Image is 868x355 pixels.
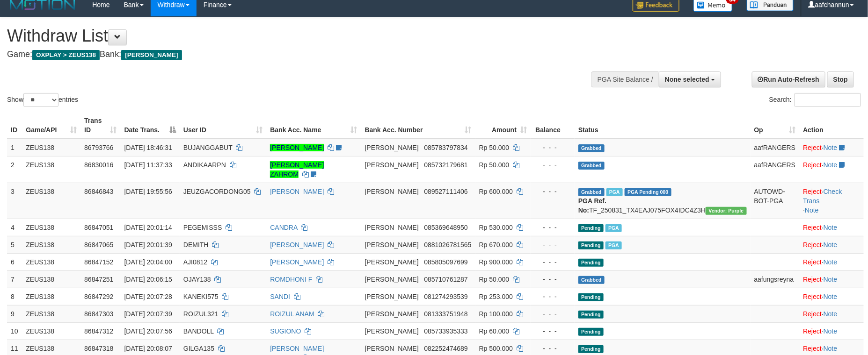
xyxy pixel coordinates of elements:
a: Check Trans [803,188,842,205]
td: · · [799,183,864,219]
span: Rp 50.000 [479,161,510,169]
span: [DATE] 11:37:33 [124,161,172,169]
span: Rp 600.000 [479,188,513,195]
a: SUGIONO [270,327,301,335]
span: Pending [578,293,604,301]
td: aafungsreyna [751,270,800,288]
td: ZEUS138 [22,236,80,253]
a: Reject [803,310,822,318]
label: Show entries [7,93,78,107]
b: PGA Ref. No: [578,197,606,214]
a: CANDRA [270,224,297,231]
span: [DATE] 20:06:15 [124,276,172,283]
span: [PERSON_NAME] [365,327,419,335]
a: Reject [803,293,822,300]
span: [DATE] 20:04:00 [124,258,172,266]
h4: Game: Bank: [7,50,569,59]
td: 6 [7,253,22,270]
a: [PERSON_NAME] [270,258,324,266]
button: None selected [659,71,721,87]
a: Note [824,258,838,266]
h1: Withdraw List [7,27,569,45]
a: Note [824,276,838,283]
span: 86846843 [84,188,113,195]
span: 86847303 [84,310,113,318]
a: Note [824,293,838,300]
span: Grabbed [578,144,605,152]
td: ZEUS138 [22,322,80,340]
span: [DATE] 20:08:07 [124,345,172,352]
span: Rp 500.000 [479,345,513,352]
span: [DATE] 20:01:39 [124,241,172,248]
div: - - - [534,309,571,319]
span: [PERSON_NAME] [365,258,419,266]
span: [DATE] 20:07:28 [124,293,172,300]
td: aafRANGERS [751,139,800,156]
td: ZEUS138 [22,288,80,305]
a: Stop [827,71,854,87]
span: KANEKI575 [183,293,219,300]
span: [DATE] 20:07:39 [124,310,172,318]
td: · [799,236,864,253]
a: [PERSON_NAME] [270,241,324,248]
span: OXPLAY > ZEUS138 [32,50,100,60]
a: SANDI [270,293,290,300]
span: 86847065 [84,241,113,248]
span: Rp 100.000 [479,310,513,318]
td: · [799,305,864,322]
span: Copy 085805097699 to clipboard [424,258,467,266]
a: [PERSON_NAME] [270,188,324,195]
span: Rp 900.000 [479,258,513,266]
td: · [799,139,864,156]
td: · [799,219,864,236]
div: PGA Site Balance / [591,71,659,87]
span: Grabbed [578,276,605,284]
span: BUJANGGABUT [183,144,233,151]
a: Reject [803,276,822,283]
span: Grabbed [578,162,605,170]
span: [PERSON_NAME] [365,161,419,169]
span: [DATE] 18:46:31 [124,144,172,151]
a: Reject [803,188,822,195]
span: [DATE] 20:01:14 [124,224,172,231]
div: - - - [534,327,571,336]
span: Pending [578,311,604,319]
div: - - - [534,275,571,284]
td: 4 [7,219,22,236]
span: Rp 253.000 [479,293,513,300]
td: AUTOWD-BOT-PGA [751,183,800,219]
a: Reject [803,327,822,335]
span: [PERSON_NAME] [365,310,419,318]
td: 5 [7,236,22,253]
div: - - - [534,240,571,249]
th: Status [575,112,751,139]
span: Rp 670.000 [479,241,513,248]
span: None selected [665,76,709,83]
span: [PERSON_NAME] [365,188,419,195]
td: ZEUS138 [22,219,80,236]
td: ZEUS138 [22,156,80,183]
span: Vendor URL: https://trx4.1velocity.biz [706,207,746,215]
span: Marked by aafRornrotha [606,188,623,196]
td: 2 [7,156,22,183]
span: Pending [578,259,604,267]
th: Bank Acc. Name: activate to sort column ascending [266,112,361,139]
td: 9 [7,305,22,322]
input: Search: [795,93,861,107]
span: Rp 50.000 [479,144,510,151]
span: Copy 089527111406 to clipboard [424,188,467,195]
th: User ID: activate to sort column ascending [180,112,266,139]
td: ZEUS138 [22,305,80,322]
span: Pending [578,224,604,232]
a: ROMDHONI F [270,276,312,283]
td: 7 [7,270,22,288]
a: Reject [803,241,822,248]
span: Copy 085733935333 to clipboard [424,327,467,335]
span: [PERSON_NAME] [365,224,419,231]
th: ID [7,112,22,139]
span: Copy 082252474689 to clipboard [424,345,467,352]
span: Rp 60.000 [479,327,510,335]
th: Amount: activate to sort column ascending [475,112,531,139]
td: · [799,270,864,288]
div: - - - [534,292,571,301]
